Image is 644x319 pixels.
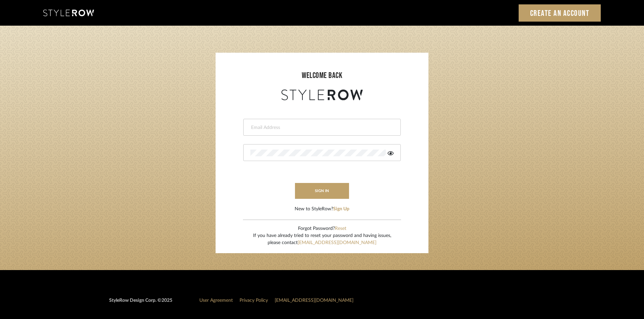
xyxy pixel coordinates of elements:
[298,240,376,245] a: [EMAIL_ADDRESS][DOMAIN_NAME]
[222,70,422,82] div: welcome back
[519,4,601,22] a: Create an Account
[240,298,268,303] a: Privacy Policy
[295,206,349,213] div: New to StyleRow?
[109,297,172,310] div: StyleRow Design Corp. ©2025
[253,232,391,246] div: If you have already tried to reset your password and having issues, please contact
[335,225,346,232] button: Reset
[295,183,349,199] button: sign in
[253,225,391,232] div: Forgot Password?
[199,298,233,303] a: User Agreement
[250,124,392,131] input: Email Address
[275,298,353,303] a: [EMAIL_ADDRESS][DOMAIN_NAME]
[333,206,349,213] button: Sign Up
